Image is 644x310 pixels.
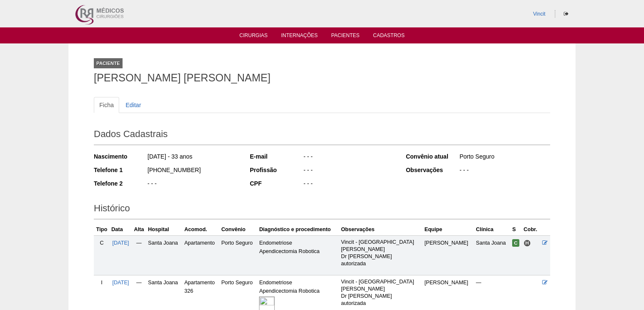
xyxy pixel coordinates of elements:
div: Porto Seguro [458,152,550,163]
td: Santa Joana [474,235,510,275]
th: Convênio [220,224,258,236]
th: Cobr. [522,224,540,236]
p: Vincit - [GEOGRAPHIC_DATA] [PERSON_NAME] Dr [PERSON_NAME] autorizada [341,239,421,267]
div: Observações [406,166,458,174]
a: Pacientes [331,32,360,41]
h2: Dados Cadastrais [94,126,550,145]
th: Acomod. [183,224,219,236]
a: Ficha [94,97,119,113]
th: Observações [339,224,423,236]
a: [DATE] [112,240,129,246]
th: Alta [132,224,147,236]
div: Nascimento [94,152,147,161]
div: - - - [458,166,550,176]
td: Porto Seguro [220,235,258,275]
th: Diagnóstico e procedimento [257,224,339,236]
div: E-mail [250,152,303,161]
a: Internações [281,32,318,41]
div: CPF [250,179,303,188]
th: Tipo [94,224,110,236]
h1: [PERSON_NAME] [PERSON_NAME] [94,73,550,83]
div: Paciente [94,58,123,68]
a: [DATE] [112,280,129,286]
a: Cadastros [373,32,405,41]
td: Apartamento [183,235,219,275]
a: Editar [120,97,147,113]
div: Convênio atual [406,152,458,161]
div: I [96,278,108,287]
p: Vincit - [GEOGRAPHIC_DATA] [PERSON_NAME] Dr [PERSON_NAME] autorizada [341,278,421,307]
h2: Histórico [94,200,550,219]
th: Data [110,224,132,236]
td: Santa Joana [146,235,183,275]
div: - - - [303,166,394,176]
span: Confirmada [512,239,519,247]
a: Cirurgias [240,32,268,41]
th: Equipe [423,224,475,236]
div: - - - [303,152,394,163]
div: [PHONE_NUMBER] [147,166,238,176]
td: [PERSON_NAME] [423,235,475,275]
div: Telefone 2 [94,179,147,188]
td: — [132,235,147,275]
th: S [510,224,522,236]
div: C [96,239,108,247]
th: Clínica [474,224,510,236]
a: Vincit [533,11,546,17]
th: Hospital [146,224,183,236]
i: Sair [564,11,568,16]
div: - - - [303,179,394,190]
td: Endometriose Apendicectomia Robotica [257,235,339,275]
div: [DATE] - 33 anos [147,152,238,163]
span: Hospital [524,240,531,247]
div: - - - [147,179,238,190]
div: Profissão [250,166,303,174]
div: Telefone 1 [94,166,147,174]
